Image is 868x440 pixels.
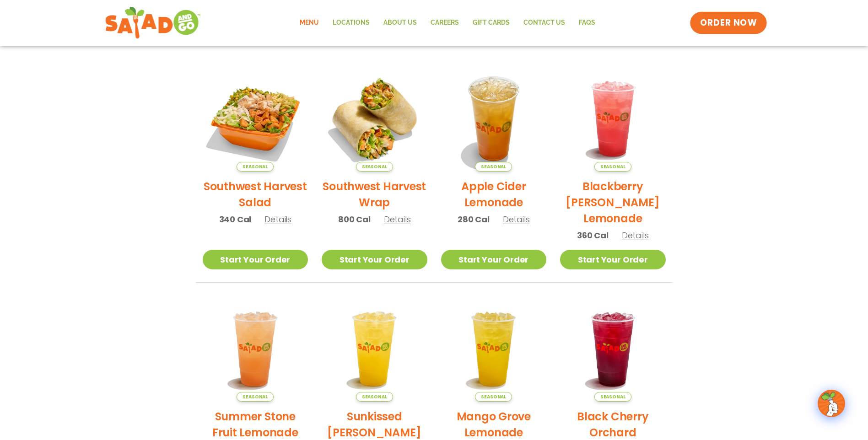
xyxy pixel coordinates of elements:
img: Product photo for Southwest Harvest Salad [203,66,308,172]
img: wpChatIcon [819,391,844,416]
h2: Apple Cider Lemonade [441,178,547,210]
a: Contact Us [517,12,572,33]
span: 800 Cal [338,213,371,225]
h2: Southwest Harvest Salad [203,178,308,210]
span: Seasonal [594,392,631,402]
nav: Menu [293,12,602,33]
span: Seasonal [594,162,631,172]
a: FAQs [572,12,602,33]
span: Seasonal [475,392,512,402]
span: Details [264,214,291,225]
span: Details [622,230,649,241]
span: Details [503,214,530,225]
span: 340 Cal [219,213,252,225]
a: Start Your Order [560,250,666,269]
span: Seasonal [475,162,512,172]
span: ORDER NOW [700,17,757,29]
span: Seasonal [237,392,274,402]
span: Seasonal [237,162,274,172]
a: Start Your Order [322,250,427,269]
img: Product photo for Southwest Harvest Wrap [322,66,427,172]
img: Product photo for Blackberry Bramble Lemonade [560,66,666,172]
span: Details [384,214,411,225]
h2: Southwest Harvest Wrap [322,178,427,210]
a: About Us [377,12,424,33]
span: Seasonal [356,162,393,172]
a: GIFT CARDS [466,12,517,33]
a: Start Your Order [203,250,308,269]
a: Locations [326,12,377,33]
img: Product photo for Sunkissed Yuzu Lemonade [322,296,427,402]
span: 280 Cal [458,213,490,225]
span: Seasonal [356,392,393,402]
img: Product photo for Mango Grove Lemonade [441,296,547,402]
a: Menu [293,12,326,33]
h2: Blackberry [PERSON_NAME] Lemonade [560,178,666,226]
img: new-SAG-logo-768×292 [105,5,201,41]
img: Product photo for Black Cherry Orchard Lemonade [560,296,666,402]
span: 360 Cal [577,229,609,241]
img: Product photo for Apple Cider Lemonade [441,66,547,172]
img: Product photo for Summer Stone Fruit Lemonade [203,296,308,402]
a: Careers [424,12,466,33]
a: Start Your Order [441,250,547,269]
a: ORDER NOW [690,12,767,34]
